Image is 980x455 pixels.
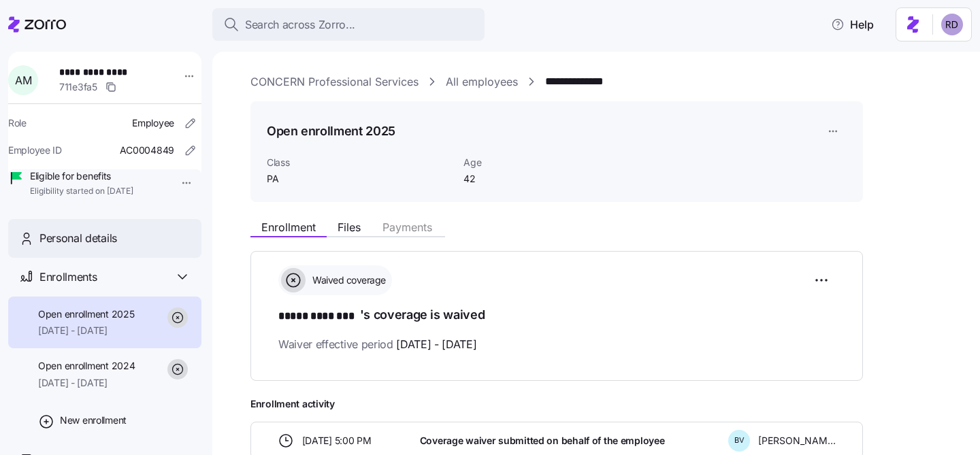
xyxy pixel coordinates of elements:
span: Waiver effective period [278,336,477,353]
h1: Open enrollment 2025 [267,122,395,139]
span: [DATE] - [DATE] [396,336,476,353]
span: PA [267,172,453,186]
a: All employees [446,73,518,90]
span: [DATE] 5:00 PM [302,434,372,448]
span: Employee ID [8,144,62,157]
span: Files [338,222,361,233]
span: Enrollment activity [250,397,863,411]
span: Age [463,156,600,169]
span: Coverage waiver submitted on behalf of the employee [420,434,665,448]
span: [PERSON_NAME] [758,434,836,448]
span: Payments [382,222,432,233]
a: CONCERN Professional Services [250,73,419,90]
span: [DATE] - [DATE] [38,376,135,390]
span: Personal details [39,230,117,247]
button: Help [820,11,885,38]
span: AC0004849 [120,144,174,157]
span: Enrollments [39,269,97,286]
span: Role [8,116,27,130]
span: Eligible for benefits [30,169,133,183]
span: 711e3fa5 [59,80,97,94]
span: A M [15,75,31,86]
span: Search across Zorro... [245,16,355,33]
span: Help [831,16,874,33]
span: Eligibility started on [DATE] [30,186,133,197]
span: Enrollment [261,222,316,233]
span: Open enrollment 2025 [38,307,134,321]
h1: 's coverage is waived [278,306,835,325]
img: 6d862e07fa9c5eedf81a4422c42283ac [941,14,963,35]
span: Open enrollment 2024 [38,359,135,373]
span: B V [734,437,745,444]
span: Employee [132,116,174,130]
span: Waived coverage [308,273,386,287]
span: 42 [463,172,600,186]
button: Search across Zorro... [212,8,485,41]
span: New enrollment [60,414,127,427]
span: [DATE] - [DATE] [38,324,134,337]
span: Class [267,156,453,169]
